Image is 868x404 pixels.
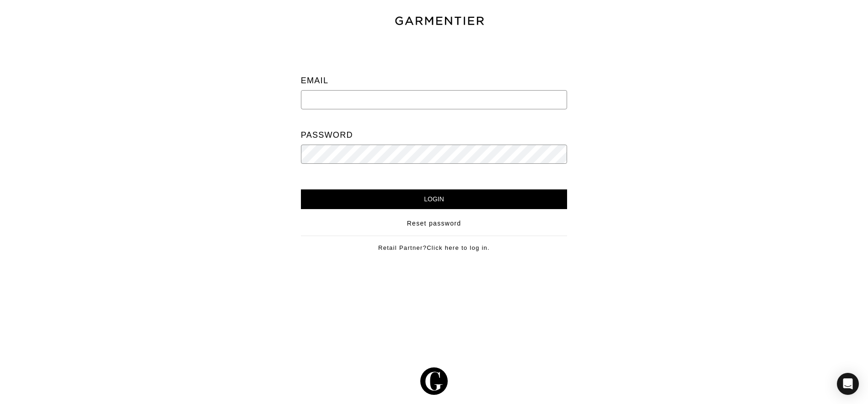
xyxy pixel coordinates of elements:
[407,219,461,228] a: Reset password
[301,236,568,253] div: Retail Partner?
[420,367,448,395] img: g-602364139e5867ba59c769ce4266a9601a3871a1516a6a4c3533f4bc45e69684.svg
[301,126,353,145] label: Password
[394,15,485,27] img: garmentier-text-8466448e28d500cc52b900a8b1ac6a0b4c9bd52e9933ba870cc531a186b44329.png
[301,189,568,209] input: Login
[427,244,490,251] a: Click here to log in.
[301,71,329,90] label: Email
[837,373,859,395] div: Open Intercom Messenger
